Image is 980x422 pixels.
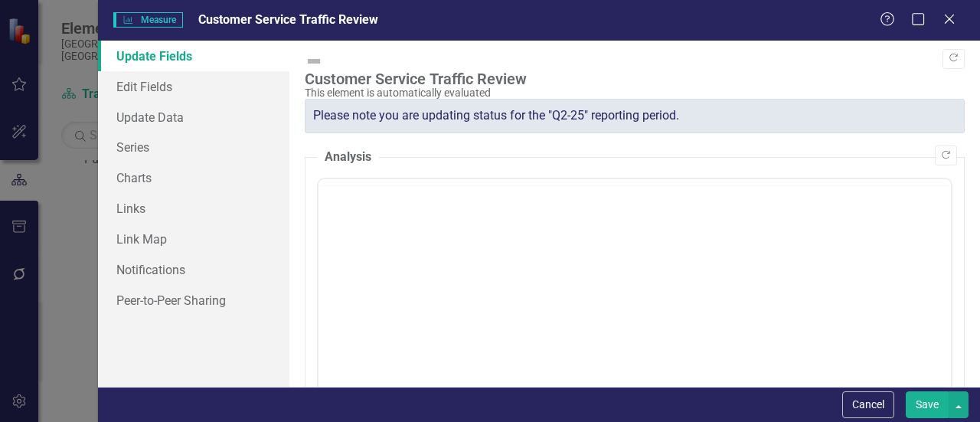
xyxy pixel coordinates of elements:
span: Customer Service Traffic Review [198,12,378,27]
a: Charts [98,162,289,193]
button: Cancel [842,391,894,418]
a: Update Data [98,102,289,132]
a: Update Fields [98,41,289,71]
div: This element is automatically evaluated [305,87,957,99]
a: Links [98,193,289,224]
button: Save [906,391,949,418]
a: Peer-to-Peer Sharing [98,285,289,316]
a: Series [98,132,289,162]
a: Notifications [98,254,289,285]
a: Edit Fields [98,71,289,102]
div: Customer Service Traffic Review [305,70,957,87]
legend: Analysis [317,149,379,166]
div: Please note you are updating status for the "Q2-25" reporting period. [305,99,965,133]
a: Link Map [98,224,289,254]
img: Not Defined [305,52,323,70]
span: Measure [113,12,183,28]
